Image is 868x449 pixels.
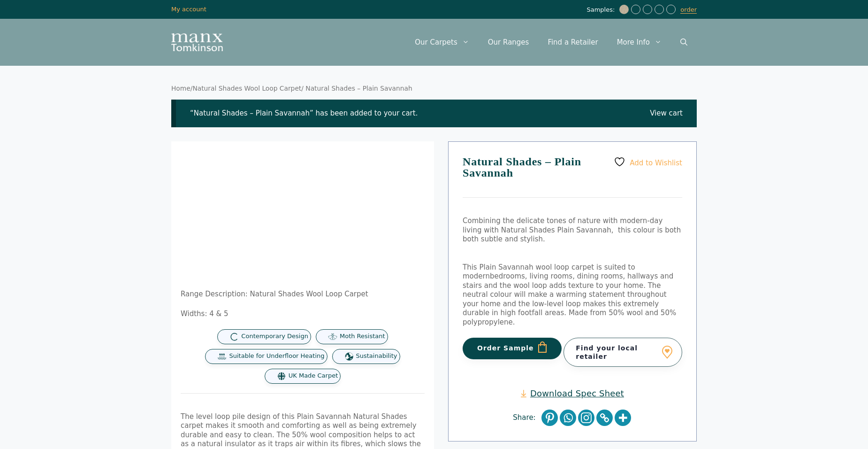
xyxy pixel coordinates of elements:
[463,338,562,359] button: Order Sample
[560,410,576,426] a: Whatsapp
[356,352,397,360] span: Sustainability
[630,159,682,167] span: Add to Wishlist
[171,85,190,92] a: Home
[463,156,682,198] h1: Natural Shades – Plain Savannah
[586,6,617,14] span: Samples:
[192,85,301,92] a: Natural Shades Wool Loop Carpet
[181,310,425,319] p: Widths: 4 & 5
[615,410,631,426] a: More
[650,109,683,118] a: View cart
[680,6,697,14] a: order
[405,28,697,56] nav: Primary
[463,272,676,326] span: bedrooms, living rooms, dining rooms, hallways and stairs and the wool loop adds texture to your ...
[521,388,624,399] a: Download Spec Sheet
[619,5,629,14] img: Plain sandy tone
[229,352,324,360] span: Suitable for Underfloor Heating
[181,290,425,299] p: Range Description: Natural Shades Wool Loop Carpet
[241,333,308,341] span: Contemporary Design
[289,372,338,380] span: UK Made Carpet
[563,338,682,367] a: Find your local retailer
[171,100,697,128] div: “Natural Shades – Plain Savannah” has been added to your cart.
[671,28,697,56] a: Open Search Bar
[405,28,479,56] a: Our Carpets
[596,410,613,426] a: Copy Link
[614,156,682,168] a: Add to Wishlist
[340,333,385,341] span: Moth Resistant
[171,33,223,51] img: Manx Tomkinson
[479,28,539,56] a: Our Ranges
[541,410,558,426] a: Pinterest
[538,28,607,56] a: Find a Retailer
[463,217,681,243] span: Combining the delicate tones of nature with modern-day living with Natural Shades Plain Savannah,...
[463,263,635,281] span: This Plain Savannah wool loop carpet is suited to modern
[578,410,594,426] a: Instagram
[171,85,697,93] nav: Breadcrumb
[171,6,206,13] a: My account
[513,413,540,423] span: Share:
[608,28,671,56] a: More Info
